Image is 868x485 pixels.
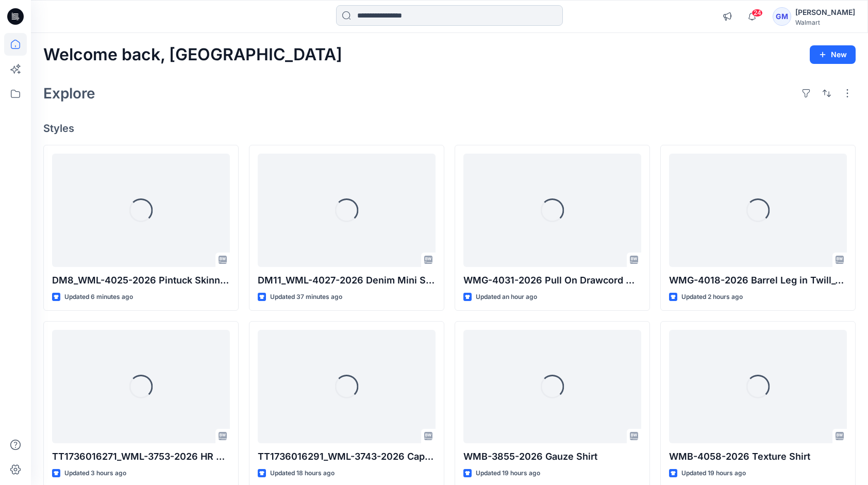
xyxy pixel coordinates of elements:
[463,449,641,464] p: WMB-3855-2026 Gauze Shirt
[773,7,791,26] div: GM
[476,292,537,303] p: Updated an hour ago
[669,449,847,464] p: WMB-4058-2026 Texture Shirt
[681,292,743,303] p: Updated 2 hours ago
[669,273,847,288] p: WMG-4018-2026 Barrel Leg in Twill_Opt 2
[810,45,856,64] button: New
[752,9,763,17] span: 24
[476,468,540,479] p: Updated 19 hours ago
[43,122,856,135] h4: Styles
[64,468,126,479] p: Updated 3 hours ago
[270,468,335,479] p: Updated 18 hours ago
[52,449,230,464] p: TT1736016271_WML-3753-2026 HR 5 Pocket Wide Leg - Inseam 30
[43,45,342,64] h2: Welcome back, [GEOGRAPHIC_DATA]
[270,292,342,303] p: Updated 37 minutes ago
[258,273,436,288] p: DM11_WML-4027-2026 Denim Mini Skirt
[795,6,855,19] div: [PERSON_NAME]
[64,292,133,303] p: Updated 6 minutes ago
[795,19,855,26] div: Walmart
[43,85,95,102] h2: Explore
[258,449,436,464] p: TT1736016291_WML-3743-2026 Capri Jegging - Inseam 21”
[52,273,230,288] p: DM8_WML-4025-2026 Pintuck Skinny Jeans
[681,468,746,479] p: Updated 19 hours ago
[463,273,641,288] p: WMG-4031-2026 Pull On Drawcord Wide Leg_Opt3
